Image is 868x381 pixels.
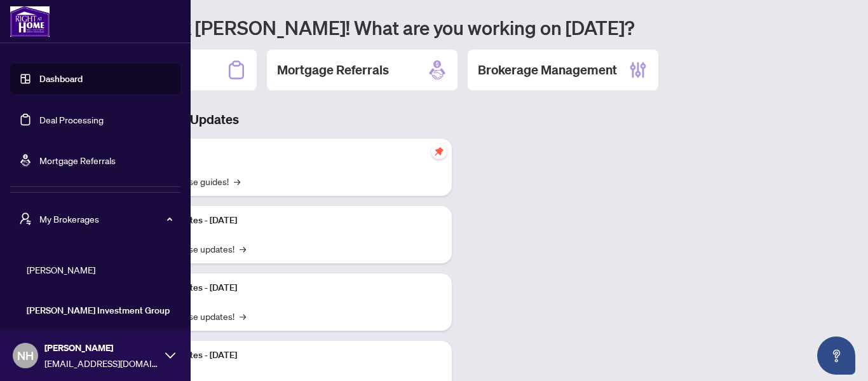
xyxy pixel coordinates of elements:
[240,242,246,256] span: →
[66,15,853,39] h1: Welcome back [PERSON_NAME]! What are you working on [DATE]?
[10,6,50,37] img: logo
[19,212,32,225] span: user-switch
[27,303,172,317] span: [PERSON_NAME] Investment Group
[240,309,246,323] span: →
[66,111,452,128] h3: Brokerage & Industry Updates
[478,61,617,79] h2: Brokerage Management
[39,73,83,85] a: Dashboard
[39,155,116,166] a: Mortgage Referrals
[133,349,442,363] p: Platform Updates - [DATE]
[27,263,172,277] span: [PERSON_NAME]
[39,114,104,125] a: Deal Processing
[133,146,442,160] p: Self-Help
[44,356,159,370] span: [EMAIL_ADDRESS][DOMAIN_NAME]
[17,347,34,364] span: NH
[133,214,442,228] p: Platform Updates - [DATE]
[431,144,447,159] span: pushpin
[817,336,855,375] button: Open asap
[44,341,159,355] span: [PERSON_NAME]
[234,174,240,188] span: →
[133,281,442,295] p: Platform Updates - [DATE]
[277,61,389,79] h2: Mortgage Referrals
[39,212,172,226] span: My Brokerages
